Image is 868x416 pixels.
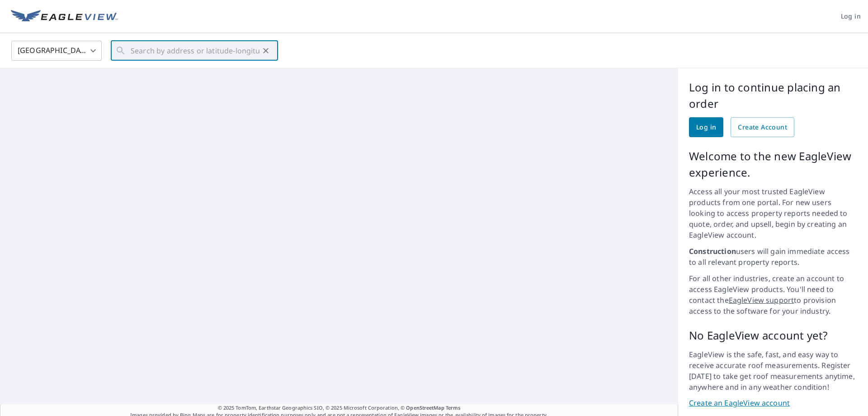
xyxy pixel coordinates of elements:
p: No EagleView account yet? [689,327,857,344]
p: Access all your most trusted EagleView products from one portal. For new users looking to access ... [689,186,857,240]
p: EagleView is the safe, fast, and easy way to receive accurate roof measurements. Register [DATE] ... [689,349,857,392]
p: users will gain immediate access to all relevant property reports. [689,246,857,268]
span: Log in [696,122,716,133]
div: [GEOGRAPHIC_DATA] [11,38,102,63]
strong: Construction [689,246,736,256]
a: Terms [446,404,461,411]
a: Create Account [731,117,794,137]
a: Create an EagleView account [689,398,857,408]
span: Log in [841,11,861,22]
p: Log in to continue placing an order [689,79,857,112]
span: Create Account [738,122,787,133]
button: Clear [259,44,272,57]
p: Welcome to the new EagleView experience. [689,148,857,181]
span: © 2025 TomTom, Earthstar Geographics SIO, © 2025 Microsoft Corporation, © [218,404,461,412]
a: OpenStreetMap [406,404,444,411]
a: EagleView support [729,295,794,305]
img: EV Logo [11,10,118,24]
input: Search by address or latitude-longitude [131,38,259,63]
a: Log in [689,117,723,137]
p: For all other industries, create an account to access EagleView products. You'll need to contact ... [689,273,857,316]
